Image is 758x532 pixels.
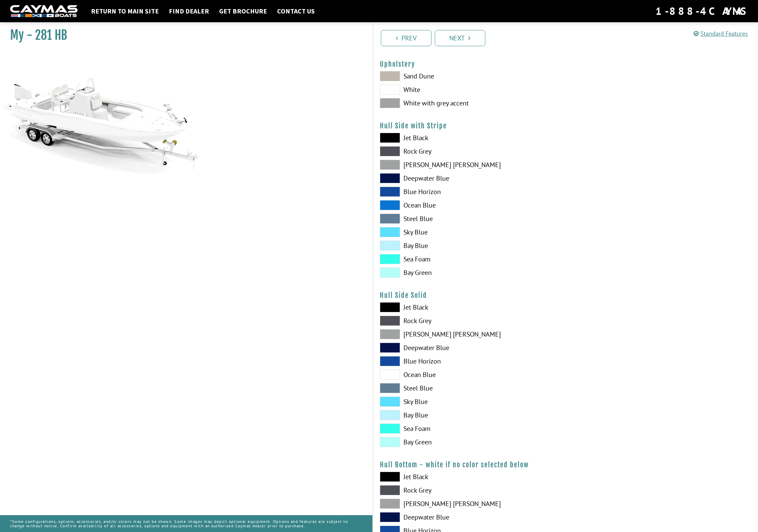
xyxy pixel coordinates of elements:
[380,343,559,353] label: Deepwater Blue
[380,146,559,156] label: Rock Grey
[380,472,559,482] label: Jet Black
[694,30,748,37] a: Standard Features
[380,133,559,143] label: Jet Black
[380,329,559,339] label: [PERSON_NAME] [PERSON_NAME]
[380,173,559,183] label: Deepwater Blue
[380,397,559,407] label: Sky Blue
[10,28,356,43] h1: My - 281 HB
[380,98,559,108] label: White with grey accent
[380,302,559,312] label: Jet Black
[10,5,78,18] img: white-logo-c9c8dbefe5ff5ceceb0f0178aa75bf4bb51f6bca0971e226c86eb53dfe498488.png
[656,4,748,19] div: 1-888-4CAYMAS
[380,254,559,264] label: Sea Foam
[274,7,318,15] a: Contact Us
[380,356,559,366] label: Blue Horizon
[380,461,752,469] h4: Hull Bottom - white if no color selected below
[380,214,559,224] label: Steel Blue
[380,291,752,300] h4: Hull Side Solid
[165,7,212,15] a: Find Dealer
[435,30,485,46] a: Next
[380,485,559,495] label: Rock Grey
[380,227,559,237] label: Sky Blue
[380,122,752,130] h4: Hull Side with Stripe
[380,85,559,95] label: White
[380,60,752,68] h4: Upholstery
[380,200,559,210] label: Ocean Blue
[380,383,559,393] label: Steel Blue
[380,512,559,522] label: Deepwater Blue
[380,437,559,447] label: Bay Green
[380,160,559,170] label: [PERSON_NAME] [PERSON_NAME]
[380,187,559,197] label: Blue Horizon
[381,30,431,46] a: Prev
[380,241,559,251] label: Bay Blue
[380,410,559,420] label: Bay Blue
[380,370,559,380] label: Ocean Blue
[88,7,162,15] a: Return to main site
[380,71,559,81] label: Sand Dune
[216,7,270,15] a: Get Brochure
[380,499,559,509] label: [PERSON_NAME] [PERSON_NAME]
[380,268,559,278] label: Bay Green
[380,316,559,326] label: Rock Grey
[10,516,362,531] p: *Some configurations, options, accessories, and/or colors may not be shown. Some images may depic...
[380,424,559,434] label: Sea Foam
